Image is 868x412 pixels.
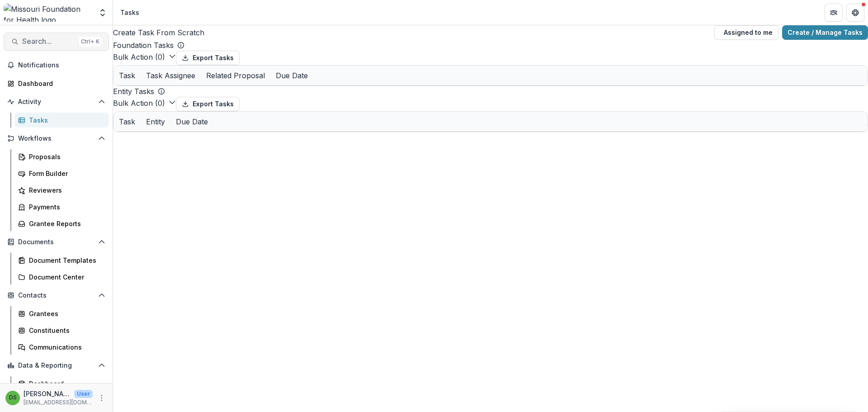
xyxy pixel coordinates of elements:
button: Open Data & Reporting [4,358,109,373]
button: Assigned to me [714,25,778,40]
span: Search... [22,37,75,46]
div: Form Builder [29,169,102,178]
div: Task [113,66,141,85]
p: [PERSON_NAME] [24,389,71,398]
a: Payments [14,199,109,214]
span: Contacts [18,292,94,299]
span: Data & Reporting [18,362,94,369]
a: Proposals [14,149,109,164]
nav: breadcrumb [117,6,143,19]
a: Dashboard [4,76,109,91]
div: Dashboard [18,79,102,88]
div: Task [113,116,141,127]
button: Search... [4,33,109,51]
p: Foundation Tasks [113,40,174,51]
div: Grantees [29,309,102,318]
a: Create Task From Scratch [113,27,204,38]
a: Form Builder [14,166,109,181]
div: Grantee Reports [29,219,102,228]
div: Due Date [170,116,213,127]
div: Payments [29,202,102,212]
button: More [96,393,107,403]
div: Due Date [270,70,313,81]
div: Task [113,112,141,131]
div: Document Center [29,272,102,282]
div: Related Proposal [201,66,270,85]
div: Proposals [29,152,102,161]
p: User [74,390,93,398]
button: Open Workflows [4,131,109,146]
button: Get Help [846,4,864,22]
span: Notifications [18,62,105,69]
span: Activity [18,98,94,106]
button: Export Tasks [176,51,240,65]
div: Ctrl + K [79,37,101,47]
button: Notifications [4,58,109,72]
div: Task Assignee [141,66,201,85]
div: Tasks [29,115,102,125]
button: Bulk Action (0) [113,98,176,109]
div: Constituents [29,326,102,335]
div: Entity [141,112,170,131]
p: [EMAIL_ADDRESS][DOMAIN_NAME] [24,398,93,407]
span: Workflows [18,135,94,142]
a: Reviewers [14,183,109,198]
a: Constituents [14,323,109,338]
button: Export Tasks [176,97,240,111]
div: Task [113,70,141,81]
div: Tasks [120,8,139,17]
button: Partners [825,4,843,22]
div: Entity [141,116,170,127]
div: Related Proposal [201,70,270,81]
div: Due Date [270,66,313,85]
a: Create / Manage Tasks [782,25,868,40]
div: Reviewers [29,185,102,195]
div: Communications [29,342,102,352]
div: Task Assignee [141,70,201,81]
a: Document Templates [14,253,109,268]
button: Open entity switcher [96,4,109,22]
a: Grantee Reports [14,216,109,231]
div: Due Date [170,112,213,131]
a: Document Center [14,270,109,284]
button: Open Activity [4,95,109,109]
img: Missouri Foundation for Health logo [4,4,93,22]
a: Tasks [14,113,109,128]
div: Dashboard [29,379,102,388]
button: Open Contacts [4,288,109,303]
a: Grantees [14,306,109,321]
a: Communications [14,340,109,355]
a: Dashboard [14,376,109,391]
div: Deena Lauver Scotti [9,395,17,401]
button: Bulk Action (0) [113,52,176,62]
p: Entity Tasks [113,86,154,97]
div: Document Templates [29,256,102,265]
button: Open Documents [4,235,109,249]
span: Documents [18,238,94,246]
